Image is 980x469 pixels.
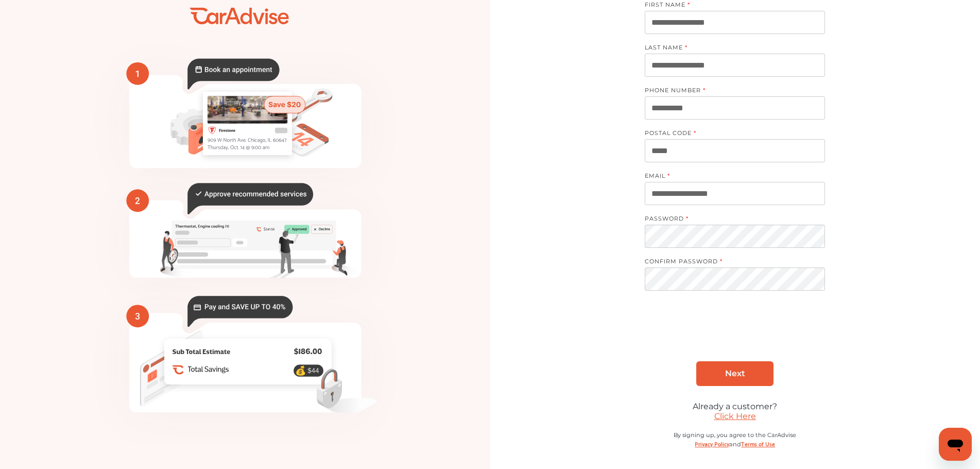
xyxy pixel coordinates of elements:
a: Click Here [714,411,756,421]
label: LAST NAME [645,44,815,54]
label: EMAIL [645,172,815,182]
label: CONFIRM PASSWORD [645,258,815,267]
label: PHONE NUMBER [645,87,815,96]
iframe: Button to launch messaging window [939,428,972,461]
text: 💰 [295,365,306,376]
label: POSTAL CODE [645,129,815,139]
div: By signing up, you agree to the CarAdvise and [645,431,825,459]
div: Already a customer? [645,401,825,411]
span: Next [725,368,745,378]
label: PASSWORD [645,215,815,225]
label: FIRST NAME [645,1,815,11]
iframe: reCAPTCHA [657,313,813,354]
a: Next [696,361,773,386]
a: Privacy Policy [695,439,729,448]
a: Terms of Use [741,439,775,448]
